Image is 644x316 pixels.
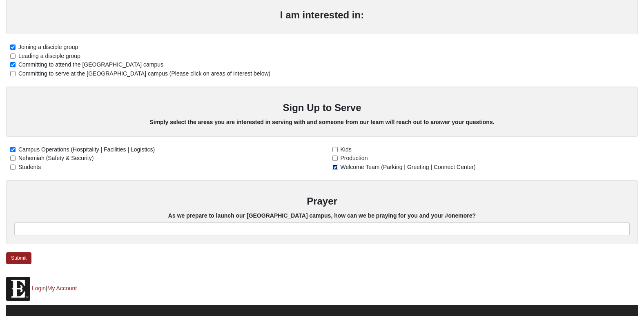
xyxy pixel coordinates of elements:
span: Committing to attend the [GEOGRAPHIC_DATA] campus [18,61,163,68]
h3: Prayer [14,196,630,207]
span: Campus Operations (Hospitality | Facilities | Logistics) [18,146,155,153]
img: Eleven22 logo [6,277,30,301]
input: Students [10,165,16,170]
a: Login [32,285,46,292]
a: Submit [6,252,31,264]
input: Committing to attend the [GEOGRAPHIC_DATA] campus [10,62,16,67]
h3: I am interested in: [14,9,630,21]
input: Nehemiah (Safety & Security) [10,156,16,161]
input: Welcome Team (Parking | Greeting | Connect Center) [332,165,338,170]
span: Welcome Team (Parking | Greeting | Connect Center) [341,164,476,170]
span: Joining a disciple group [18,44,78,50]
input: Kids [332,147,338,152]
input: Campus Operations (Hospitality | Facilities | Logistics) [10,147,16,152]
h3: Sign Up to Serve [14,102,630,114]
span: Leading a disciple group [18,53,80,59]
h5: As we prepare to launch our [GEOGRAPHIC_DATA] campus, how can we be praying for you and your #one... [14,212,630,219]
input: Leading a disciple group [10,53,16,59]
input: Committing to serve at the [GEOGRAPHIC_DATA] campus (Please click on areas of interest below) [10,71,16,76]
span: Nehemiah (Safety & Security) [18,155,94,161]
span: Students [18,164,41,170]
span: Production [341,155,368,161]
p: | [6,277,638,301]
input: Production [332,156,338,161]
a: My Account [47,285,77,292]
h5: Simply select the areas you are interested in serving with and someone from our team will reach o... [14,119,630,126]
span: Committing to serve at the [GEOGRAPHIC_DATA] campus (Please click on areas of interest below) [18,70,270,77]
input: Joining a disciple group [10,45,16,50]
span: Kids [341,146,352,153]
